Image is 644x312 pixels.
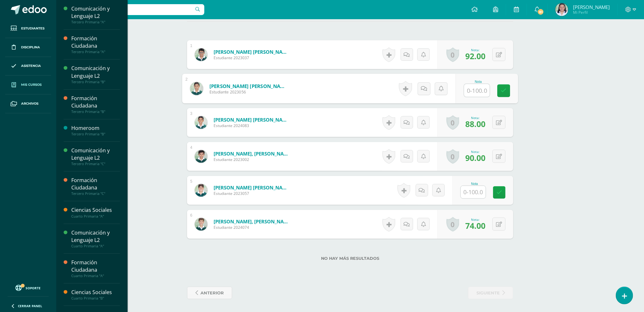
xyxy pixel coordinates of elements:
span: Estudiante 2023056 [209,89,288,95]
a: [PERSON_NAME], [PERSON_NAME] [214,218,290,225]
img: 0bebef139057fee5aa06618bc0f9310c.png [195,184,208,197]
img: 2e6c258da9ccee66aa00087072d4f1d6.png [555,3,568,16]
a: Formación CiudadanaCuarto Primaria "A" [71,259,120,278]
span: anterior [200,287,224,299]
span: Cerrar panel [18,304,42,308]
a: Estudiantes [5,19,51,38]
div: Nota [464,80,493,84]
img: a3d84cddffa6a0607d500ce2173923b1.png [195,116,208,129]
div: Comunicación y Lenguaje L2 [71,5,120,20]
a: 0 [446,47,459,62]
label: No hay más resultados [187,256,513,261]
span: [PERSON_NAME] [573,4,610,10]
div: Nota: [465,217,485,222]
input: Busca un usuario... [60,4,204,15]
span: 90.00 [465,152,485,163]
a: [PERSON_NAME] [PERSON_NAME] [214,184,290,191]
span: Archivos [21,101,38,106]
a: Comunicación y Lenguaje L2Tercero Primaria "B" [71,65,120,84]
div: Cuarto Primaria "A" [71,214,120,219]
span: siguiente [476,287,500,299]
a: [PERSON_NAME], [PERSON_NAME] [214,150,290,157]
div: Formación Ciudadana [71,177,120,191]
span: 74.00 [465,220,485,231]
input: 0-100.0 [464,84,490,97]
span: 81 [537,8,544,15]
span: 88.00 [465,118,485,129]
div: Tercero Primaria "A" [71,20,120,24]
span: Estudiante 2024074 [214,225,290,230]
a: Soporte [8,283,49,292]
span: Soporte [26,286,41,290]
div: Homeroom [71,124,120,132]
a: Comunicación y Lenguaje L2Tercero Primaria "A" [71,5,120,24]
div: Comunicación y Lenguaje L2 [71,65,120,79]
div: Tercero Primaria "B" [71,132,120,136]
div: Formación Ciudadana [71,35,120,50]
span: Asistencia [21,63,41,68]
a: Comunicación y Lenguaje L2Cuarto Primaria "A" [71,229,120,248]
a: Comunicación y Lenguaje L2Tercero Primaria "C" [71,147,120,166]
a: Archivos [5,94,51,113]
a: 0 [446,217,459,232]
div: Nota: [465,48,485,52]
a: 0 [446,149,459,164]
span: Estudiante 2023037 [214,55,290,60]
span: Mis cursos [21,82,42,87]
span: Estudiante 2024083 [214,123,290,128]
a: Formación CiudadanaTercero Primaria "A" [71,35,120,54]
a: [PERSON_NAME] [PERSON_NAME] [214,49,290,55]
input: 0-100.0 [461,186,486,198]
span: Disciplina [21,45,40,50]
a: Formación CiudadanaTercero Primaria "B" [71,95,120,114]
span: 92.00 [465,51,485,61]
img: 8f8314db3cd56246b7bbf1efdd0e4f52.png [195,150,208,163]
a: [PERSON_NAME] [PERSON_NAME] [209,83,288,89]
a: Disciplina [5,38,51,57]
div: Cuarto Primaria "A" [71,274,120,278]
div: Cuarto Primaria "A" [71,244,120,248]
span: Estudiante 2023057 [214,191,290,196]
div: Comunicación y Lenguaje L2 [71,147,120,162]
div: Formación Ciudadana [71,95,120,109]
div: Formación Ciudadana [71,259,120,274]
div: Nota [460,182,489,186]
div: Ciencias Sociales [71,289,120,296]
div: Ciencias Sociales [71,206,120,214]
div: Tercero Primaria "A" [71,50,120,54]
div: Tercero Primaria "B" [71,109,120,114]
img: 5fb123ad4bed39db07d8ab307d1e48af.png [190,82,203,95]
a: Ciencias SocialesCuarto Primaria "B" [71,289,120,300]
a: [PERSON_NAME] [PERSON_NAME] [214,116,290,123]
div: Comunicación y Lenguaje L2 [71,229,120,244]
a: anterior [187,287,232,299]
a: Mis cursos [5,76,51,94]
div: Tercero Primaria "C" [71,191,120,196]
div: Tercero Primaria "C" [71,162,120,166]
div: Nota: [465,149,485,154]
span: Mi Perfil [573,10,610,15]
img: f9e68017e7866a37ff4758c73ff0873a.png [195,48,208,61]
a: Asistencia [5,57,51,76]
span: Estudiante 2023002 [214,157,290,162]
span: Estudiantes [21,26,44,31]
div: Cuarto Primaria "B" [71,296,120,300]
div: Nota: [465,116,485,120]
a: 0 [446,115,459,130]
a: Ciencias SocialesCuarto Primaria "A" [71,206,120,218]
div: Tercero Primaria "B" [71,80,120,84]
img: 695bed1b2f1465bef8df26cbaade91d3.png [195,218,208,231]
a: HomeroomTercero Primaria "B" [71,124,120,136]
a: Formación CiudadanaTercero Primaria "C" [71,177,120,196]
